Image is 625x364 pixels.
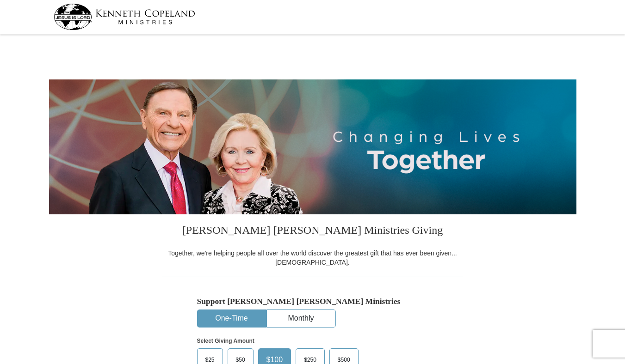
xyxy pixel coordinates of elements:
h3: [PERSON_NAME] [PERSON_NAME] Ministries Giving [162,214,463,249]
button: Monthly [267,310,335,327]
img: kcm-header-logo.svg [54,4,195,30]
h5: Support [PERSON_NAME] [PERSON_NAME] Ministries [197,297,428,306]
div: Together, we're helping people all over the world discover the greatest gift that has ever been g... [162,249,463,267]
button: One-Time [198,310,266,327]
strong: Select Giving Amount [197,338,254,344]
